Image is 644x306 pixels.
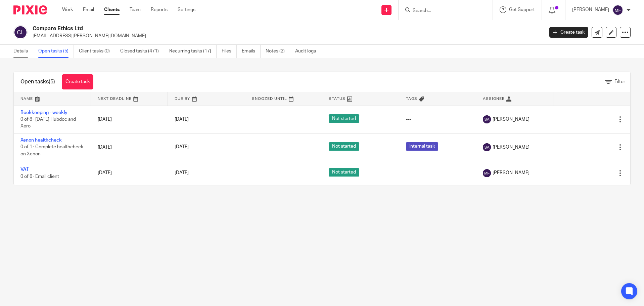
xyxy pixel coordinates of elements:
[20,145,83,157] span: 0 of 1 · Complete healthcheck on Xenon
[412,8,472,14] input: Search
[91,133,168,161] td: [DATE]
[406,97,417,101] span: Tags
[79,45,115,58] a: Client tasks (0)
[222,45,237,58] a: Files
[20,110,67,115] a: Bookkeeping - weekly
[493,144,530,151] span: [PERSON_NAME]
[33,25,438,32] h2: Compare Ethics Ltd
[13,25,28,39] img: svg%3E
[175,145,189,150] span: [DATE]
[20,117,76,129] span: 0 of 8 · [DATE] Hubdoc and Xero
[483,143,491,151] img: svg%3E
[33,33,539,39] p: [EMAIL_ADDRESS][PERSON_NAME][DOMAIN_NAME]
[493,169,530,176] span: [PERSON_NAME]
[151,6,168,13] a: Reports
[175,117,189,122] span: [DATE]
[38,45,74,58] a: Open tasks (5)
[20,78,55,85] h1: Open tasks
[252,97,287,101] span: Snoozed Until
[242,45,261,58] a: Emails
[406,116,470,123] div: ---
[549,27,588,38] a: Create task
[175,171,189,176] span: [DATE]
[83,6,94,13] a: Email
[62,6,73,13] a: Work
[406,142,438,151] span: Internal task
[130,6,141,13] a: Team
[91,106,168,133] td: [DATE]
[612,5,623,15] img: svg%3E
[329,142,359,151] span: Not started
[295,45,321,58] a: Audit logs
[483,115,491,123] img: svg%3E
[169,45,217,58] a: Recurring tasks (17)
[483,169,491,177] img: svg%3E
[493,116,530,123] span: [PERSON_NAME]
[20,138,62,143] a: Xenon healthcheck
[509,7,535,12] span: Get Support
[104,6,120,13] a: Clients
[20,167,29,172] a: VAT
[572,6,609,13] p: [PERSON_NAME]
[614,79,625,84] span: Filter
[329,114,359,123] span: Not started
[49,79,55,84] span: (5)
[266,45,290,58] a: Notes (2)
[62,74,93,89] a: Create task
[13,5,47,14] img: Pixie
[20,174,59,179] span: 0 of 6 · Email client
[329,168,359,177] span: Not started
[406,169,470,176] div: ---
[120,45,164,58] a: Closed tasks (471)
[13,45,33,58] a: Details
[178,6,195,13] a: Settings
[329,97,346,101] span: Status
[91,161,168,185] td: [DATE]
